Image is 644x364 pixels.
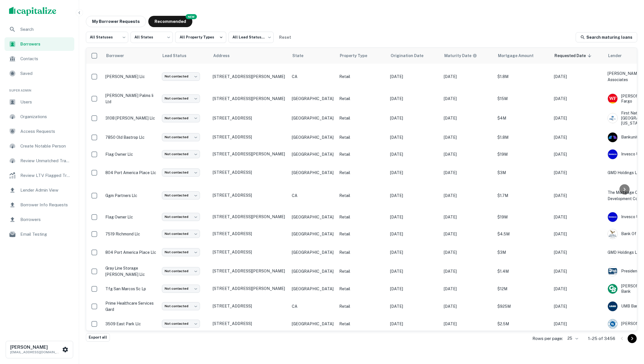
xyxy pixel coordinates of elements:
[105,115,156,121] p: 3108 [PERSON_NAME] llc
[444,151,492,157] p: [DATE]
[20,143,71,149] span: Create Notable Person
[6,341,73,358] button: [PERSON_NAME][EMAIL_ADDRESS][DOMAIN_NAME]
[336,48,387,64] th: Property Type
[292,214,334,220] p: [GEOGRAPHIC_DATA]
[390,286,438,292] p: [DATE]
[105,231,156,237] p: 7519 richmond llc
[5,110,74,123] a: Organizations
[608,229,617,239] img: picture
[390,303,438,309] p: [DATE]
[292,303,334,309] p: CA
[390,134,438,140] p: [DATE]
[444,268,492,274] p: [DATE]
[565,334,579,343] div: 25
[105,249,156,255] p: 804 port america place llc
[444,96,492,102] p: [DATE]
[162,72,200,81] div: Not contacted
[162,320,200,328] div: Not contacted
[588,335,615,342] p: 1–25 of 3456
[162,230,200,238] div: Not contacted
[162,52,194,59] span: Lead Status
[497,192,548,199] p: $1.7M
[5,125,74,138] div: Access Requests
[105,300,156,313] p: prime healthcare services gard
[292,151,334,157] p: [GEOGRAPHIC_DATA]
[213,231,286,236] p: [STREET_ADDRESS]
[20,128,71,135] span: Access Requests
[5,52,74,66] a: Contacts
[213,96,286,101] p: [STREET_ADDRESS][PERSON_NAME]
[162,302,200,310] div: Not contacted
[5,23,74,36] a: Search
[497,286,548,292] p: $12M
[10,350,61,355] p: [EMAIL_ADDRESS][DOMAIN_NAME]
[340,52,375,59] span: Property Type
[20,201,71,208] span: Borrower Info Requests
[339,192,384,199] p: Retail
[105,73,156,80] p: [PERSON_NAME] llc
[390,321,438,327] p: [DATE]
[5,67,74,80] a: Saved
[608,266,617,276] img: picture
[292,134,334,140] p: [GEOGRAPHIC_DATA]
[339,96,384,102] p: Retail
[213,214,286,219] p: [STREET_ADDRESS][PERSON_NAME]
[105,286,156,292] p: tfg san marcos sc lp
[213,135,286,140] p: [STREET_ADDRESS]
[5,198,74,212] a: Borrower Info Requests
[390,96,438,102] p: [DATE]
[444,53,477,59] div: Maturity dates displayed may be estimated. Please contact the lender for the most accurate maturi...
[9,7,56,16] img: capitalize-logo.png
[495,48,551,64] th: Mortgage Amount
[5,183,74,197] a: Lender Admin View
[213,74,286,79] p: [STREET_ADDRESS][PERSON_NAME]
[441,48,495,64] th: Maturity dates displayed may be estimated. Please contact the lender for the most accurate maturi...
[444,115,492,121] p: [DATE]
[5,37,74,51] a: Borrowers
[148,16,192,27] button: Recommended
[497,249,548,255] p: $3M
[608,319,617,329] img: picture
[105,321,156,327] p: 3509 east park llc
[86,30,128,45] div: All Statuses
[292,231,334,237] p: [GEOGRAPHIC_DATA]
[213,193,286,198] p: [STREET_ADDRESS]
[444,321,492,327] p: [DATE]
[159,48,210,64] th: Lead Status
[554,303,602,309] p: [DATE]
[20,187,71,194] span: Lender Admin View
[554,286,602,292] p: [DATE]
[608,149,617,159] img: picture
[339,268,384,274] p: Retail
[444,53,484,59] span: Maturity dates displayed may be estimated. Please contact the lender for the most accurate maturi...
[162,114,200,122] div: Not contacted
[554,231,602,237] p: [DATE]
[390,249,438,255] p: [DATE]
[532,335,563,342] p: Rows per page:
[339,286,384,292] p: Retail
[5,213,74,226] a: Borrowers
[497,73,548,80] p: $1.8M
[213,268,286,274] p: [STREET_ADDRESS][PERSON_NAME]
[10,345,61,350] h6: [PERSON_NAME]
[444,73,492,80] p: [DATE]
[5,169,74,182] div: Review LTV Flagged Transactions
[390,115,438,121] p: [DATE]
[162,191,200,200] div: Not contacted
[390,170,438,176] p: [DATE]
[162,285,200,293] div: Not contacted
[497,303,548,309] p: $925M
[339,249,384,255] p: Retail
[86,333,110,342] button: Export all
[186,14,197,19] div: NEW
[162,213,200,221] div: Not contacted
[444,286,492,292] p: [DATE]
[497,115,548,121] p: $4M
[213,170,286,175] p: [STREET_ADDRESS]
[5,139,74,153] div: Create Notable Person
[339,151,384,157] p: Retail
